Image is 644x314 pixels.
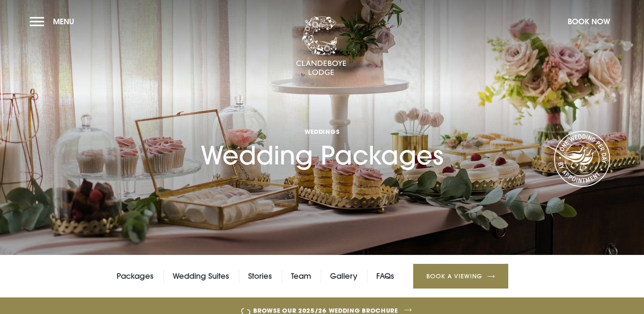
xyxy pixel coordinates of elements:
a: Packages [117,270,154,283]
span: Weddings [201,127,443,136]
a: Book a Viewing [413,264,508,289]
button: Book Now [563,12,614,31]
a: Team [291,270,311,283]
img: Clandeboye Lodge [296,17,347,76]
a: FAQs [376,270,394,283]
a: Wedding Suites [173,270,229,283]
span: Menu [53,17,74,26]
a: Gallery [330,270,357,283]
button: Menu [30,12,78,31]
a: Stories [248,270,272,283]
h1: Wedding Packages [201,89,443,171]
